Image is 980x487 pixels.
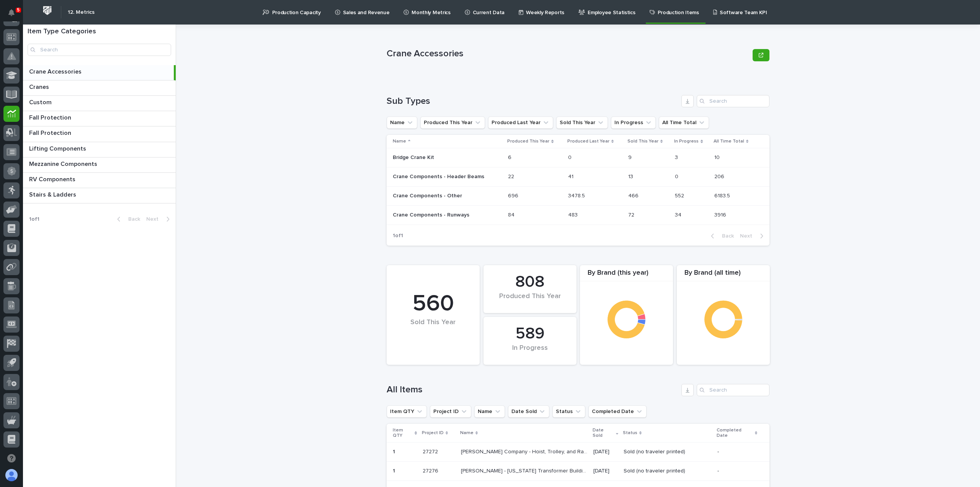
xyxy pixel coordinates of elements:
[387,48,750,59] p: Crane Accessories
[28,28,171,36] h1: Item Type Categories
[714,137,744,146] p: All Time Total
[393,210,471,218] p: Crane Components - Runways
[393,426,413,440] p: Item QTY
[387,96,678,107] h1: Sub Types
[387,186,769,205] tr: Crane Components - OtherCrane Components - Other 696696 3478.53478.5 466466 552552 6183.56183.5
[508,191,520,199] p: 696
[423,447,439,455] p: 27272
[623,429,637,437] p: Status
[5,93,45,107] a: 📖Help Docs
[593,449,617,455] p: [DATE]
[593,468,617,474] p: [DATE]
[568,210,579,218] p: 483
[8,118,21,132] img: 1736555164131-43832dd5-751b-4058-ba23-39d91318e5a0
[717,426,753,440] p: Completed Date
[23,210,46,229] p: 1 of 1
[54,141,93,148] a: Powered byPylon
[387,148,769,167] tr: Bridge Crane KitBridge Crane Kit 66 00 99 33 1010
[23,142,176,157] a: Lifting ComponentsLifting Components
[28,44,171,56] input: Search
[497,292,563,308] div: Produced This Year
[593,426,614,440] p: Date Sold
[628,172,635,180] p: 13
[387,443,769,462] tr: 11 2727227272 [PERSON_NAME] Company - Hoist, Trolley, and Radio[PERSON_NAME] Company - Hoist, Tro...
[627,137,658,146] p: Sold This Year
[29,113,73,121] p: Fall Protection
[714,172,726,180] p: 206
[387,384,678,395] h1: All Items
[393,172,486,180] p: Crane Components - Header Beams
[393,447,397,455] p: 1
[23,111,176,126] a: Fall ProtectionFall Protection
[697,95,769,107] input: Search
[387,205,769,225] tr: Crane Components - RunwaysCrane Components - Runways 8484 483483 7272 3434 39163916
[714,191,732,199] p: 6183.5
[474,405,505,418] button: Name
[552,405,585,418] button: Status
[508,210,516,218] p: 84
[56,97,98,104] span: Onboarding Call
[717,449,757,455] p: -
[29,82,51,91] p: Cranes
[430,405,471,418] button: Project ID
[624,449,711,455] p: Sold (no traveler printed)
[497,324,563,343] div: 589
[420,116,485,129] button: Produced This Year
[497,344,563,360] div: In Progress
[393,137,406,146] p: Name
[68,9,95,16] h2: 12. Metrics
[387,462,769,481] tr: 11 2727627276 [PERSON_NAME] - [US_STATE] Transformer Building 38, Shipping Dept - Modify hoist ga...
[124,216,140,222] span: Back
[10,9,20,21] div: Notifications5
[461,447,589,455] p: Briggs-Shaffner Company - Hoist, Trolley, and Radio
[628,153,633,161] p: 9
[29,174,77,183] p: RV Components
[508,172,516,180] p: 22
[400,290,467,318] div: 560
[497,272,563,292] div: 808
[423,466,440,474] p: 27276
[393,466,397,474] p: 1
[461,466,589,474] p: Deshazo - Virginia Transformer Building 38, Shipping Dept - Modify hoist gauge from 78" to 87"
[628,210,636,218] p: 72
[714,210,728,218] p: 3916
[23,96,176,111] a: CustomCustom
[508,153,513,161] p: 6
[628,191,640,199] p: 466
[23,80,176,96] a: CranesCranes
[3,5,20,21] button: Notifications
[23,188,176,203] a: Stairs & LaddersStairs & Ladders
[675,210,683,218] p: 34
[460,429,474,437] p: Name
[674,137,699,146] p: In Progress
[130,121,139,130] button: Start new chat
[76,142,93,148] span: Pylon
[387,167,769,187] tr: Crane Components - Header BeamsCrane Components - Header Beams 2222 4141 1313 00 206206
[23,65,176,80] a: Crane AccessoriesCrane Accessories
[146,216,163,222] span: Next
[26,126,97,132] div: We're available if you need us!
[568,191,586,199] p: 3478.5
[393,191,464,199] p: Crane Components - Other
[697,384,769,396] div: Search
[387,116,417,129] button: Name
[400,318,467,343] div: Sold This Year
[8,7,23,23] img: Stacker
[29,144,88,152] p: Lifting Components
[705,233,737,239] button: Back
[8,97,14,103] div: 📖
[17,7,20,13] p: 5
[624,468,711,474] p: Sold (no traveler printed)
[29,190,78,198] p: Stairs & Ladders
[556,116,608,129] button: Sold This Year
[588,405,647,418] button: Completed Date
[45,93,101,107] a: 🔗Onboarding Call
[48,97,54,103] div: 🔗
[29,97,53,106] p: Custom
[8,43,139,55] p: How can we help?
[3,450,20,466] button: Open support chat
[488,116,553,129] button: Produced Last Year
[23,157,176,173] a: Mezzanine ComponentsMezzanine Components
[737,233,769,239] button: Next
